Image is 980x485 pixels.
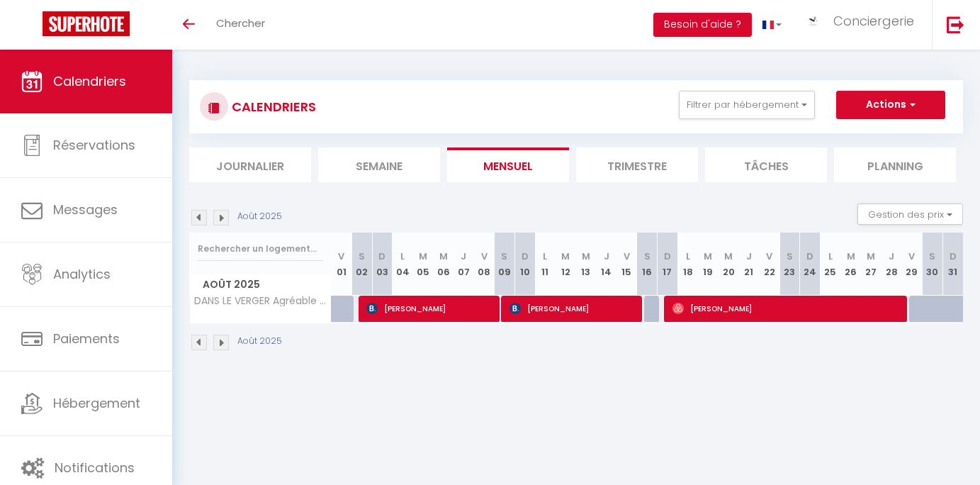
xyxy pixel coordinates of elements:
[672,295,906,322] span: [PERSON_NAME]
[237,210,282,223] p: Août 2025
[840,233,861,296] th: 26
[698,233,719,296] th: 19
[644,250,650,263] abbr: S
[419,250,427,263] abbr: M
[867,250,875,263] abbr: M
[192,296,334,306] span: DANS LE VERGER Agréable maison idéalement située
[604,250,609,263] abbr: J
[43,11,130,36] img: Super Booking
[803,14,824,29] img: ...
[413,233,434,296] th: 05
[228,91,316,123] h3: CALENDRIERS
[847,250,855,263] abbr: M
[677,233,698,296] th: 18
[190,274,331,295] span: Août 2025
[821,233,841,296] th: 25
[461,250,466,263] abbr: J
[359,250,365,263] abbr: S
[902,233,923,296] th: 29
[658,233,678,296] th: 17
[53,265,111,283] span: Analytics
[779,233,800,296] th: 23
[216,16,265,30] span: Chercher
[637,233,658,296] th: 16
[739,233,760,296] th: 21
[800,233,821,296] th: 24
[372,233,393,296] th: 03
[332,233,352,296] th: 01
[514,233,535,296] th: 10
[576,147,698,182] li: Trimestre
[53,330,120,347] span: Paiements
[787,250,793,263] abbr: S
[686,250,690,263] abbr: L
[189,147,311,182] li: Journalier
[535,233,556,296] th: 11
[576,233,597,296] th: 13
[724,250,733,263] abbr: M
[561,250,570,263] abbr: M
[704,250,712,263] abbr: M
[942,233,963,296] th: 31
[889,250,894,263] abbr: J
[836,91,945,119] button: Actions
[474,233,495,296] th: 08
[55,459,135,476] span: Notifications
[11,6,54,48] button: Ouvrir le widget de chat LiveChat
[947,16,964,33] img: logout
[908,250,915,263] abbr: V
[922,233,942,296] th: 30
[447,147,569,182] li: Mensuel
[543,250,547,263] abbr: L
[351,233,372,296] th: 02
[53,394,140,412] span: Hébergement
[834,147,956,182] li: Planning
[806,250,813,263] abbr: D
[318,147,440,182] li: Semaine
[705,147,827,182] li: Tâches
[400,250,405,263] abbr: L
[616,233,637,296] th: 15
[53,136,135,154] span: Réservations
[920,421,969,474] iframe: Chat
[237,335,282,348] p: Août 2025
[759,233,779,296] th: 22
[861,233,882,296] th: 27
[522,250,529,263] abbr: D
[833,12,914,30] span: Conciergerie
[433,233,454,296] th: 06
[624,250,630,263] abbr: V
[950,250,957,263] abbr: D
[596,233,616,296] th: 14
[746,250,752,263] abbr: J
[929,250,935,263] abbr: S
[857,204,963,225] button: Gestion des prix
[198,236,323,262] input: Rechercher un logement...
[439,250,448,263] abbr: M
[556,233,576,296] th: 12
[582,250,590,263] abbr: M
[664,250,671,263] abbr: D
[653,13,752,37] button: Besoin d'aide ?
[378,250,385,263] abbr: D
[454,233,474,296] th: 07
[53,201,118,218] span: Messages
[495,233,515,296] th: 09
[501,250,507,263] abbr: S
[481,250,488,263] abbr: V
[828,250,833,263] abbr: L
[679,91,815,119] button: Filtrer par hébergement
[393,233,413,296] th: 04
[53,72,126,90] span: Calendriers
[766,250,772,263] abbr: V
[338,250,344,263] abbr: V
[882,233,902,296] th: 28
[366,295,497,322] span: [PERSON_NAME]
[509,295,640,322] span: [PERSON_NAME]
[719,233,739,296] th: 20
